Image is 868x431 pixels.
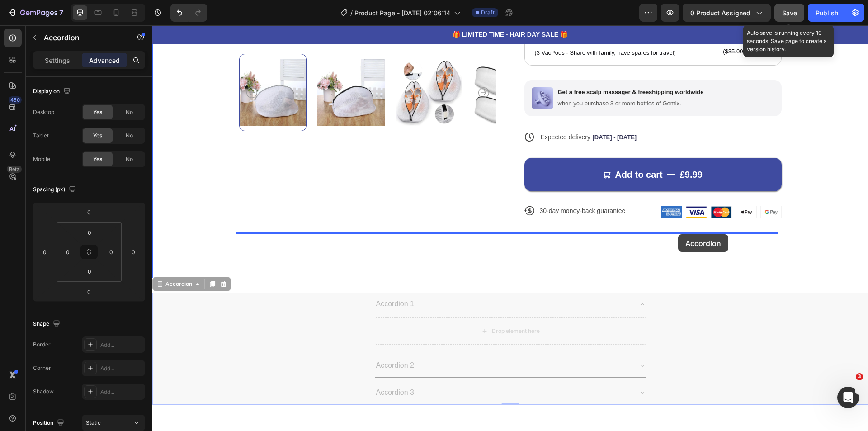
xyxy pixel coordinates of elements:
[782,9,797,17] span: Save
[126,155,133,163] span: No
[690,8,750,18] span: 0 product assigned
[33,155,50,163] div: Mobile
[126,108,133,116] span: No
[33,132,49,140] div: Tablet
[33,341,51,349] div: Border
[89,56,120,65] p: Advanced
[45,56,70,65] p: Settings
[856,373,863,380] span: 3
[127,245,140,259] input: 0
[80,226,99,239] input: 0px
[82,415,145,431] button: Static
[152,25,868,431] iframe: To enrich screen reader interactions, please activate Accessibility in Grammarly extension settings
[33,364,51,372] div: Corner
[126,132,133,140] span: No
[93,108,102,116] span: Yes
[33,108,54,116] div: Desktop
[59,7,63,18] p: 7
[808,4,846,22] button: Publish
[100,365,143,373] div: Add...
[93,155,102,163] span: Yes
[33,388,54,396] div: Shadow
[44,32,121,43] p: Accordion
[104,245,118,259] input: 0px
[170,4,207,22] div: Undo/Redo
[481,9,495,17] span: Draft
[816,8,838,18] div: Publish
[9,96,22,104] div: 450
[100,341,143,349] div: Add...
[7,166,22,173] div: Beta
[80,205,98,219] input: 0
[86,419,101,426] span: Static
[33,417,66,429] div: Position
[4,4,67,22] button: 7
[61,245,75,259] input: 0px
[837,387,859,408] iframe: Intercom live chat
[100,388,143,396] div: Add...
[354,8,450,18] span: Product Page - [DATE] 02:06:14
[80,265,99,278] input: 0px
[33,85,72,98] div: Display on
[33,184,78,196] div: Spacing (px)
[774,4,804,22] button: Save
[80,285,98,298] input: 0
[683,4,771,22] button: 0 product assigned
[38,245,52,259] input: 0
[33,318,62,330] div: Shape
[93,132,102,140] span: Yes
[350,8,353,18] span: /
